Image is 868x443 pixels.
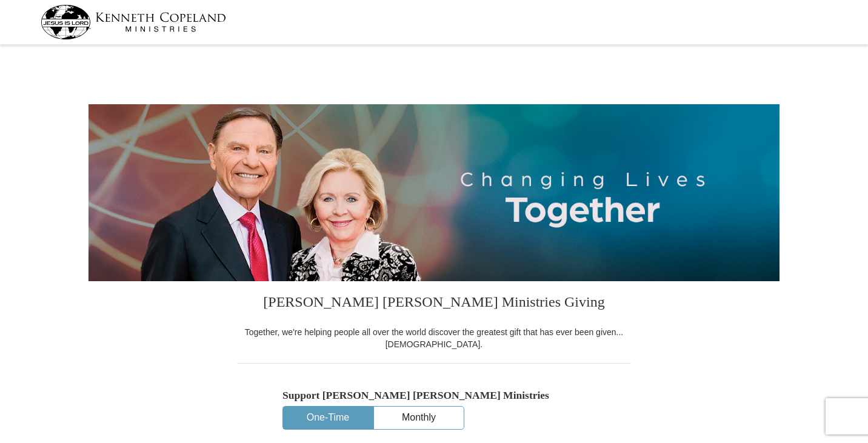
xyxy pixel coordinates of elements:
[283,407,373,429] button: One-Time
[237,281,631,326] h3: [PERSON_NAME] [PERSON_NAME] Ministries Giving
[374,407,464,429] button: Monthly
[237,326,631,350] div: Together, we're helping people all over the world discover the greatest gift that has ever been g...
[282,389,586,402] h5: Support [PERSON_NAME] [PERSON_NAME] Ministries
[41,5,226,39] img: kcm-header-logo.svg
